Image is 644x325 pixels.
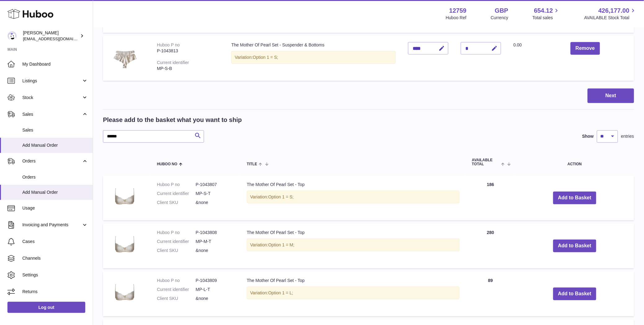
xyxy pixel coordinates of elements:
[196,182,234,188] dd: P-1043807
[22,255,88,261] span: Channels
[553,240,597,252] button: Add to Basket
[157,230,196,236] dt: Huboo P no
[196,230,234,236] dd: P-1043808
[196,191,234,197] dd: MP-S-T
[22,142,88,148] span: Add Manual Order
[22,95,82,101] span: Stock
[22,158,82,164] span: Orders
[157,287,196,292] dt: Current identifier
[7,31,17,41] img: sofiapanwar@unndr.com
[196,200,234,206] dd: &none
[247,287,460,299] div: Variation:
[157,42,180,47] div: Huboo P no
[247,191,460,203] div: Variation:
[22,205,88,211] span: Usage
[196,296,234,301] dd: &none
[515,152,634,172] th: Action
[253,55,278,60] span: Option 1 = S;
[7,302,85,313] a: Log out
[23,36,91,41] span: [EMAIL_ADDRESS][DOMAIN_NAME]
[157,66,219,71] div: MP-S-B
[598,6,629,15] span: 426,177.00
[22,189,88,195] span: Add Manual Order
[532,6,560,21] a: 654.12 Total sales
[22,111,82,117] span: Sales
[268,242,294,247] span: Option 1 = M;
[532,15,560,21] span: Total sales
[157,182,196,188] dt: Huboo P no
[157,200,196,206] dt: Client SKU
[513,42,522,47] span: 0.00
[584,15,637,21] span: AVAILABLE Stock Total
[268,194,294,199] span: Option 1 = S;
[584,6,637,21] a: 426,177.00 AVAILABLE Stock Total
[553,288,597,300] button: Add to Basket
[268,290,293,295] span: Option 1 = L;
[22,127,88,133] span: Sales
[225,36,402,81] td: The Mother Of Pearl Set - Suspender & Bottoms
[22,222,82,228] span: Invoicing and Payments
[446,15,467,21] div: Huboo Ref
[247,239,460,251] div: Variation:
[582,133,594,139] label: Show
[196,278,234,284] dd: P-1043809
[157,248,196,253] dt: Client SKU
[157,48,219,54] div: P-1043813
[23,30,79,42] div: [PERSON_NAME]
[588,89,634,103] button: Next
[231,51,396,64] div: Variation:
[157,60,189,65] div: Current identifier
[466,271,515,316] td: 89
[22,289,88,295] span: Returns
[472,158,500,166] span: AVAILABLE Total
[22,78,82,84] span: Listings
[449,6,467,15] strong: 12759
[157,239,196,245] dt: Current identifier
[196,287,234,292] dd: MP-L-T
[241,223,466,268] td: The Mother Of Pearl Set - Top
[157,278,196,284] dt: Huboo P no
[495,6,508,15] strong: GBP
[241,271,466,316] td: The Mother Of Pearl Set - Top
[196,248,234,253] dd: &none
[553,192,597,204] button: Add to Basket
[109,230,140,261] img: The Mother Of Pearl Set - Top
[157,162,177,166] span: Huboo no
[109,182,140,213] img: The Mother Of Pearl Set - Top
[466,223,515,268] td: 280
[621,133,634,139] span: entries
[534,6,553,15] span: 654.12
[466,175,515,220] td: 186
[22,272,88,278] span: Settings
[109,278,140,309] img: The Mother Of Pearl Set - Top
[22,239,88,245] span: Cases
[241,175,466,220] td: The Mother Of Pearl Set - Top
[157,191,196,197] dt: Current identifier
[157,296,196,301] dt: Client SKU
[571,42,600,55] button: Remove
[196,239,234,245] dd: MP-M-T
[22,174,88,180] span: Orders
[247,162,257,166] span: Title
[22,61,88,67] span: My Dashboard
[103,116,242,124] h2: Please add to the basket what you want to ship
[109,42,140,73] img: The Mother Of Pearl Set - Suspender & Bottoms
[491,15,509,21] div: Currency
